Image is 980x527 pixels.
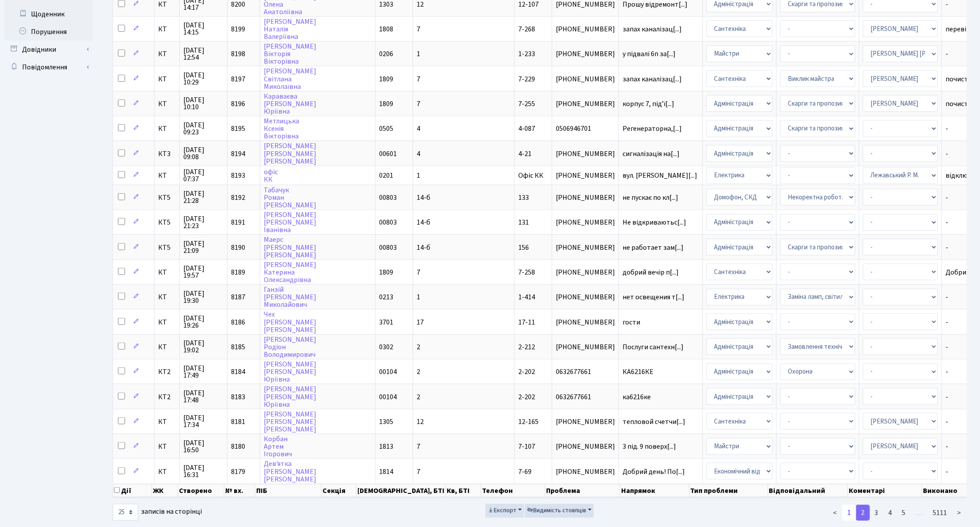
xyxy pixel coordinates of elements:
span: [DATE] 17:48 [183,390,224,404]
span: 7-69 [518,467,532,477]
a: офісКК [264,167,278,184]
a: Порушення [4,23,93,41]
span: [DATE] 16:50 [183,439,224,454]
span: 1809 [379,267,393,277]
span: 00803 [379,218,397,227]
span: [PHONE_NUMBER] [556,418,615,425]
span: [PHONE_NUMBER] [556,172,615,179]
span: 4 [417,124,420,134]
span: КТ [158,443,176,450]
span: 7 [417,442,420,451]
th: Тип проблеми [690,484,768,497]
span: 3 під. 9 поверх[...] [623,442,676,451]
span: 8190 [231,243,245,252]
th: Напрямок [620,484,690,497]
span: 00803 [379,193,397,202]
span: [DATE] 07:37 [183,168,224,183]
a: [PERSON_NAME][PERSON_NAME][PERSON_NAME] [264,141,316,166]
span: 7-255 [518,99,535,109]
th: Створено [178,484,224,497]
span: 0213 [379,292,393,302]
span: [DATE] 19:57 [183,265,224,279]
select: записів на сторінці [113,504,138,521]
span: 14-б [417,193,430,202]
span: КТ [158,172,176,179]
th: Дії [113,484,152,497]
span: Послуги сантехн[...] [623,342,684,352]
span: 0506946701 [556,125,615,132]
span: [DATE] 12:54 [183,47,224,61]
span: 7 [417,99,420,109]
span: [PHONE_NUMBER] [556,244,615,251]
span: 1808 [379,24,393,34]
span: КТ5 [158,244,176,251]
span: [PHONE_NUMBER] [556,443,615,450]
span: КТ [158,294,176,301]
a: 4 [883,505,897,521]
span: 1-414 [518,292,535,302]
span: ка6216ке [623,393,699,401]
span: 8195 [231,124,245,134]
span: КТ [158,269,176,276]
span: 0302 [379,342,393,352]
span: вул. [PERSON_NAME][...] [623,171,697,180]
th: Коментарі [848,484,922,497]
span: 7 [417,24,420,34]
span: [DATE] 09:08 [183,146,224,160]
span: 00803 [379,243,397,252]
span: [DATE] 16:31 [183,464,224,478]
a: Щоденник [4,5,93,23]
span: КТ [158,26,176,33]
span: [DATE] 19:02 [183,340,224,354]
a: [PERSON_NAME]КатеринаОлександрівна [264,260,316,285]
span: добрий вечір п[...] [623,267,679,277]
th: ПІБ [255,484,322,497]
th: Секція [322,484,357,497]
span: Експорт [488,506,517,515]
a: 5 [897,505,911,521]
span: [PHONE_NUMBER] [556,269,615,276]
span: 00104 [379,392,397,402]
span: 7 [417,267,420,277]
span: [PHONE_NUMBER] [556,26,615,33]
span: КТ2 [158,393,176,401]
button: Видимість стовпців [525,504,594,518]
span: КТ2 [158,368,176,375]
span: [DATE] 10:10 [183,96,224,111]
span: 1809 [379,99,393,109]
span: КТ [158,319,176,326]
span: КТ3 [158,150,176,157]
a: 5111 [928,505,953,521]
span: 2 [417,392,420,402]
a: Довідники [4,41,93,58]
span: 8180 [231,442,245,451]
span: [DATE] 21:09 [183,240,224,254]
a: < [828,505,843,521]
span: не пускає по кл[...] [623,193,678,202]
span: [DATE] 14:15 [183,22,224,36]
th: Виконано [922,484,968,497]
span: [PHONE_NUMBER] [556,344,615,351]
span: корпус 7, підʼї[...] [623,99,674,109]
button: Експорт [486,504,524,518]
a: Караваєва[PERSON_NAME]Юріївна [264,92,316,116]
a: Повідомлення [4,58,93,76]
span: 8197 [231,74,245,84]
span: [DATE] 19:26 [183,315,224,329]
span: 1 [417,292,420,302]
span: [PHONE_NUMBER] [556,100,615,107]
span: [PHONE_NUMBER] [556,468,615,475]
a: Дев'ятка[PERSON_NAME][PERSON_NAME] [264,459,316,484]
span: Регенераторна,[...] [623,124,682,134]
span: [PHONE_NUMBER] [556,294,615,301]
span: 0632677661 [556,393,615,401]
a: Ганзій[PERSON_NAME]Миколайович [264,285,316,309]
span: КТ [158,125,176,132]
a: МетлицькаКсеніяВікторівна [264,116,299,141]
span: 1 [417,171,420,180]
a: Чех[PERSON_NAME][PERSON_NAME] [264,310,316,335]
span: 2-212 [518,342,535,352]
span: КТ [158,100,176,107]
span: 7-229 [518,74,535,84]
span: [DATE] 17:34 [183,414,224,428]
